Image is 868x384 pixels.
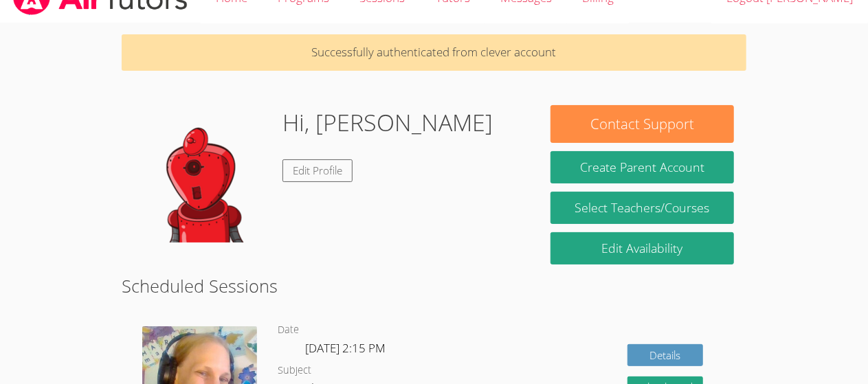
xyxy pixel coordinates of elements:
a: Select Teachers/Courses [550,192,734,224]
h1: Hi, [PERSON_NAME] [282,105,493,140]
button: Create Parent Account [550,151,734,183]
p: Successfully authenticated from clever account [122,34,746,71]
dt: Subject [278,362,311,379]
button: Contact Support [550,105,734,143]
a: Edit Availability [550,232,734,264]
img: default.png [134,105,271,242]
a: Edit Profile [282,159,353,182]
h2: Scheduled Sessions [122,273,746,299]
a: Details [627,344,703,367]
dt: Date [278,321,299,339]
span: [DATE] 2:15 PM [305,340,386,356]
